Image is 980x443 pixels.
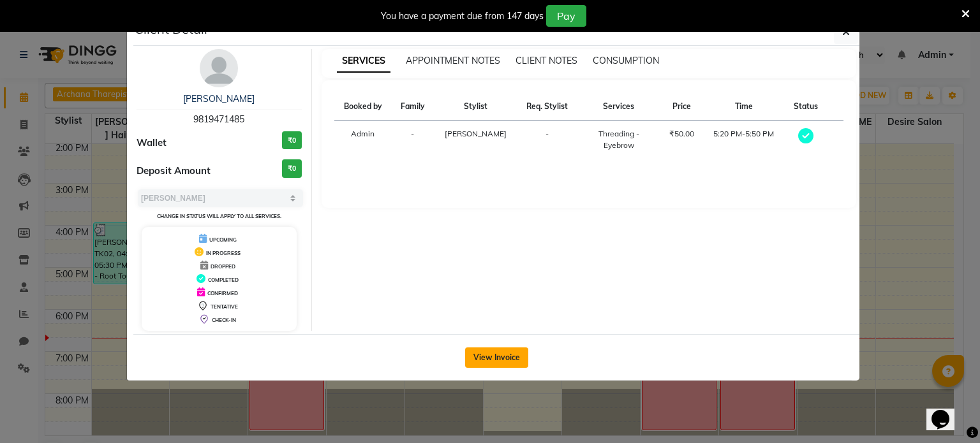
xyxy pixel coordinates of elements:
th: Services [578,93,660,120]
img: avatar [200,49,238,87]
small: Change in status will apply to all services. [157,213,281,219]
span: SERVICES [337,50,390,73]
span: COMPLETED [208,277,239,283]
td: Admin [334,120,392,159]
div: Threading - Eyebrow [586,128,653,151]
span: 9819471485 [193,113,244,125]
div: ₹50.00 [667,128,695,140]
th: Status [785,93,828,120]
span: [PERSON_NAME] [445,129,507,138]
td: - [517,120,578,159]
span: TENTATIVE [211,303,238,310]
th: Family [392,93,434,120]
span: UPCOMING [209,236,237,243]
th: Stylist [434,93,517,120]
td: 5:20 PM-5:50 PM [703,120,785,159]
td: - [392,120,434,159]
span: CONFIRMED [207,290,238,296]
th: Price [660,93,703,120]
th: Time [703,93,785,120]
span: CONSUMPTION [593,55,659,66]
span: CLIENT NOTES [516,55,577,66]
span: DROPPED [211,263,235,270]
span: Deposit Amount [137,164,211,178]
span: APPOINTMENT NOTES [406,55,500,66]
th: Booked by [334,93,392,120]
span: CHECK-IN [212,317,236,323]
button: Pay [546,5,586,27]
div: You have a payment due from 147 days [381,10,544,23]
span: Wallet [137,136,167,150]
button: View Invoice [465,347,528,368]
iframe: chat widget [926,392,967,430]
h3: ₹0 [282,131,302,150]
span: IN PROGRESS [206,250,241,256]
a: [PERSON_NAME] [183,93,255,105]
h3: ₹0 [282,159,302,178]
th: Req. Stylist [517,93,578,120]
